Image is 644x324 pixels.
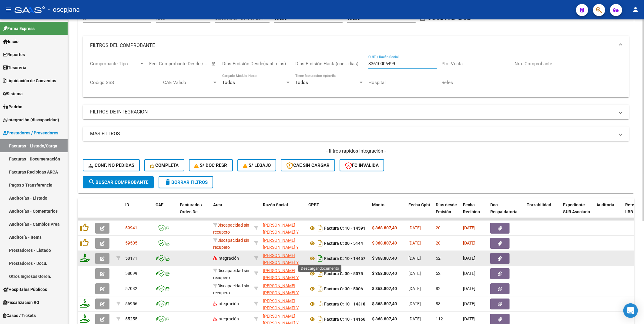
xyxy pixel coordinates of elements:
[463,241,475,245] span: [DATE]
[237,159,276,171] button: S/ legajo
[88,163,134,168] span: Conf. no pedidas
[125,256,137,261] span: 58171
[295,80,308,85] span: Todos
[90,130,615,137] mat-panel-title: MAS FILTROS
[408,256,421,261] span: [DATE]
[263,267,304,280] div: 33610006499
[324,226,365,231] strong: Factura C: 10 - 14591
[263,237,304,250] div: 33610006499
[524,198,561,225] datatable-header-cell: Trazabilidad
[263,253,299,285] span: [PERSON_NAME] [PERSON_NAME] Y [PERSON_NAME] [PERSON_NAME] S.H.
[3,103,22,110] span: Padrón
[125,316,137,321] span: 55255
[163,80,212,85] span: CAE Válido
[632,6,639,13] mat-icon: person
[316,254,324,263] i: Descargar documento
[316,299,324,309] i: Descargar documento
[372,271,397,276] strong: $ 368.807,40
[324,302,365,306] strong: Factura C: 10 - 14318
[3,90,23,97] span: Sistema
[340,159,384,171] button: FC Inválida
[90,42,615,49] mat-panel-title: FILTROS DEL COMPROBANTE
[408,271,421,276] span: [DATE]
[3,25,35,32] span: Firma Express
[436,286,441,291] span: 82
[408,241,421,245] span: [DATE]
[436,241,441,245] span: 20
[243,163,271,168] span: S/ legajo
[164,180,208,185] span: Borrar Filtros
[3,299,39,306] span: Fiscalización RG
[316,238,324,248] i: Descargar documento
[563,202,590,214] span: Expediente SUR Asociado
[83,176,154,188] button: Buscar Comprobante
[260,198,306,225] datatable-header-cell: Razón Social
[213,256,239,261] span: Integración
[408,316,421,321] span: [DATE]
[316,314,324,324] i: Descargar documento
[281,159,335,171] button: CAE SIN CARGAR
[3,286,47,293] span: Hospitales Públicos
[5,6,12,13] mat-icon: menu
[527,202,551,207] span: Trazabilidad
[463,316,475,321] span: [DATE]
[436,225,441,230] span: 20
[324,271,363,276] strong: Factura C: 30 - 5075
[408,286,421,291] span: [DATE]
[189,159,233,171] button: S/ Doc Resp.
[463,301,475,306] span: [DATE]
[263,282,304,295] div: 33610006499
[286,163,330,168] span: CAE SIN CARGAR
[125,301,137,306] span: 56956
[433,198,461,225] datatable-header-cell: Días desde Emisión
[164,178,171,186] mat-icon: delete
[149,61,174,66] input: Fecha inicio
[406,198,433,225] datatable-header-cell: Fecha Cpbt
[211,198,252,225] datatable-header-cell: Area
[263,222,304,235] div: 33610006499
[83,105,629,119] mat-expansion-panel-header: FILTROS DE INTEGRACION
[213,283,249,295] span: Discapacidad sin recupero
[324,256,365,261] strong: Factura C: 10 - 14457
[83,148,629,154] h4: - filtros rápidos Integración -
[179,61,209,66] input: Fecha fin
[324,317,365,322] strong: Factura C: 10 - 14166
[594,198,623,225] datatable-header-cell: Auditoria
[125,225,137,230] span: 59941
[213,238,249,250] span: Discapacidad sin recupero
[177,198,211,225] datatable-header-cell: Facturado x Orden De
[159,176,213,188] button: Borrar Filtros
[263,298,304,310] div: 33610006499
[83,127,629,141] mat-expansion-panel-header: MAS FILTROS
[125,271,137,276] span: 58099
[3,64,26,71] span: Tesorería
[408,202,430,207] span: Fecha Cpbt
[370,198,406,225] datatable-header-cell: Monto
[372,316,397,321] strong: $ 368.807,40
[316,223,324,233] i: Descargar documento
[88,180,148,185] span: Buscar Comprobante
[156,202,163,207] span: CAE
[463,286,475,291] span: [DATE]
[3,51,25,58] span: Reportes
[561,198,594,225] datatable-header-cell: Expediente SUR Asociado
[150,163,179,168] span: Completa
[306,198,370,225] datatable-header-cell: CPBT
[461,198,488,225] datatable-header-cell: Fecha Recibido
[263,223,299,255] span: [PERSON_NAME] [PERSON_NAME] Y [PERSON_NAME] [PERSON_NAME] S.H.
[372,286,397,291] strong: $ 368.807,40
[125,286,137,291] span: 57032
[213,202,222,207] span: Area
[596,202,614,207] span: Auditoria
[324,241,363,246] strong: Factura C: 30 - 5144
[372,225,397,230] strong: $ 368.807,40
[144,159,184,171] button: Completa
[210,61,217,68] button: Open calendar
[83,55,629,98] div: FILTROS DEL COMPROBANTE
[372,241,397,245] strong: $ 368.807,40
[408,301,421,306] span: [DATE]
[316,269,324,278] i: Descargar documento
[488,198,524,225] datatable-header-cell: Doc Respaldatoria
[3,312,36,319] span: Casos / Tickets
[263,238,299,270] span: [PERSON_NAME] [PERSON_NAME] Y [PERSON_NAME] [PERSON_NAME] S.H.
